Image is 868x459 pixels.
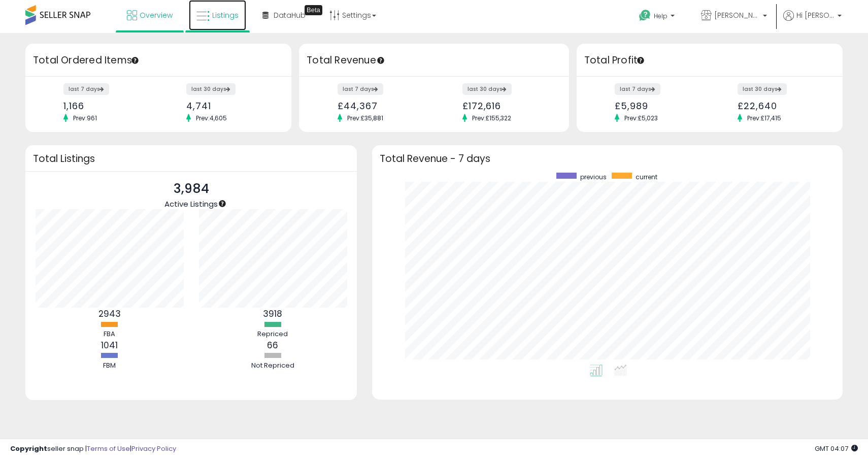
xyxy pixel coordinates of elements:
h3: Total Revenue [307,53,561,68]
a: Terms of Use [87,444,130,453]
i: Get Help [639,9,651,22]
label: last 7 days [338,83,383,95]
span: Listings [212,10,239,20]
label: last 7 days [615,83,660,95]
div: £5,989 [615,101,702,111]
div: Not Repriced [242,361,303,371]
b: 1041 [101,339,118,351]
a: Privacy Policy [131,444,176,453]
div: Tooltip anchor [305,5,322,15]
span: Overview [140,10,173,20]
span: Help [654,12,667,20]
h3: Total Revenue - 7 days [380,155,835,162]
h3: Total Listings [33,155,349,162]
div: Tooltip anchor [218,199,227,208]
span: 2025-10-13 04:07 GMT [815,444,858,453]
span: [PERSON_NAME] [714,10,760,20]
div: Tooltip anchor [130,56,140,65]
div: £44,367 [338,101,426,111]
b: 3918 [263,308,282,320]
span: previous [580,173,607,181]
div: FBA [79,330,140,339]
a: Hi [PERSON_NAME] [783,10,842,33]
div: 4,741 [186,101,274,111]
b: 2943 [98,308,121,320]
div: Tooltip anchor [636,56,645,65]
h3: Total Profit [584,53,835,68]
b: 66 [267,339,278,351]
div: 1,166 [63,101,151,111]
label: last 30 days [462,83,512,95]
span: DataHub [274,10,306,20]
p: 3,984 [164,179,218,199]
span: Prev: 961 [68,114,102,122]
h3: Total Ordered Items [33,53,284,68]
div: FBM [79,361,140,371]
strong: Copyright [10,444,47,453]
div: Tooltip anchor [376,56,385,65]
div: £172,616 [462,101,551,111]
span: Active Listings [164,199,218,209]
span: Prev: £5,023 [619,114,663,122]
label: last 7 days [63,83,109,95]
div: Repriced [242,330,303,339]
span: Hi [PERSON_NAME] [796,10,834,20]
span: Prev: £17,415 [742,114,786,122]
a: Help [631,2,685,33]
span: current [636,173,657,181]
label: last 30 days [186,83,236,95]
span: Prev: £155,322 [467,114,516,122]
div: £22,640 [738,101,825,111]
span: Prev: 4,605 [191,114,232,122]
label: last 30 days [738,83,787,95]
div: seller snap | | [10,444,176,454]
span: Prev: £35,881 [342,114,388,122]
